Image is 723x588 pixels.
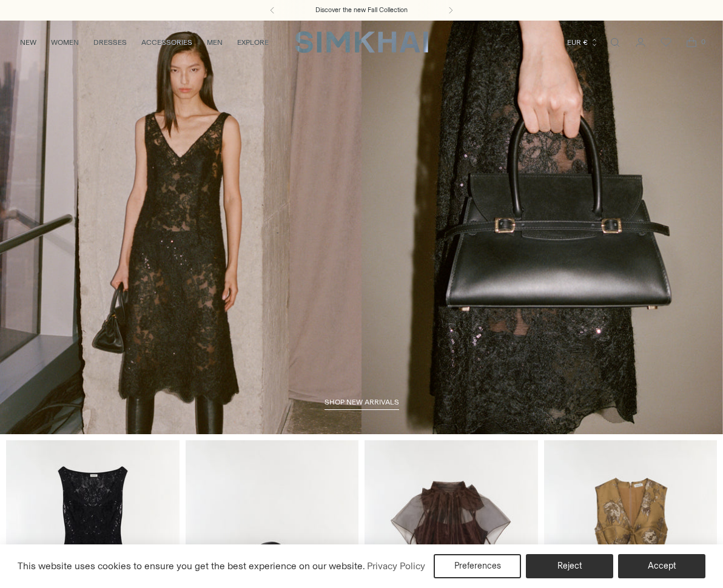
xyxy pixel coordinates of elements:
a: Open search modal [603,30,627,55]
a: WOMEN [51,29,79,56]
button: EUR € [567,29,599,56]
a: Open cart modal [679,30,704,55]
a: NEW [20,29,36,56]
button: Reject [526,554,613,578]
a: EXPLORE [237,29,269,56]
a: DRESSES [93,29,127,56]
button: Preferences [434,554,521,578]
a: Wishlist [654,30,678,55]
a: Privacy Policy (opens in a new tab) [365,557,427,575]
a: shop new arrivals [325,398,399,410]
span: 0 [698,36,708,47]
a: MEN [207,29,223,56]
button: Accept [618,554,705,578]
a: Go to the account page [628,30,653,55]
span: This website uses cookies to ensure you get the best experience on our website. [18,560,365,572]
a: ACCESSORIES [141,29,192,56]
a: SIMKHAI [295,30,428,54]
span: shop new arrivals [325,398,399,406]
a: Discover the new Fall Collection [315,5,408,15]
